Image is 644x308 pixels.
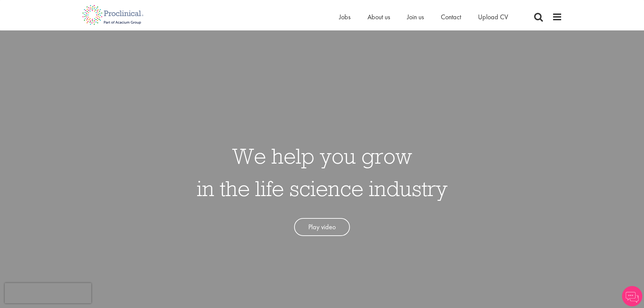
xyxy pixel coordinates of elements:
a: Contact [441,13,461,21]
h1: We help you grow in the life science industry [197,140,448,205]
a: Join us [407,13,424,21]
a: Jobs [339,13,351,21]
img: Chatbot [622,286,642,306]
a: About us [367,13,390,21]
a: Upload CV [478,13,508,21]
a: Play video [294,218,350,236]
